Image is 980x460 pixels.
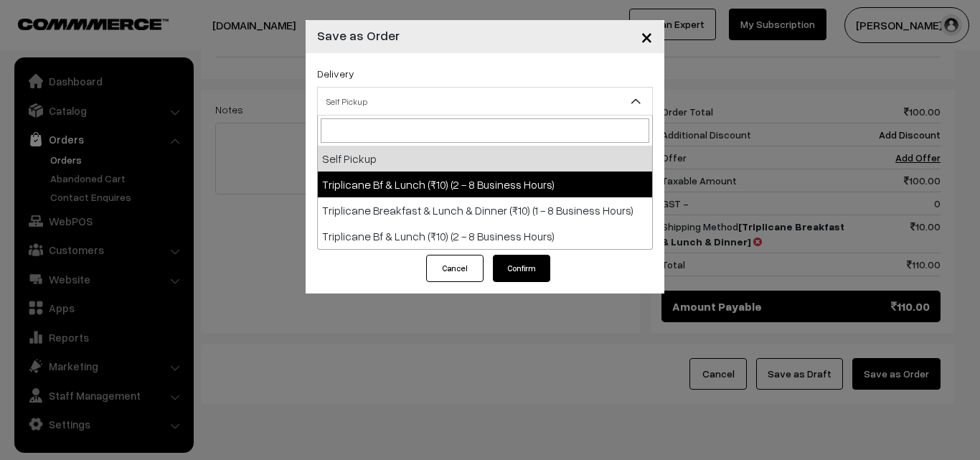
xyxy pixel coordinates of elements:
label: Delivery [317,66,354,81]
li: Self Pickup [318,146,652,172]
button: Cancel [426,255,484,282]
h4: Save as Order [317,26,400,45]
button: Close [629,14,664,59]
li: Triplicane Breakfast & Lunch & Dinner (₹10) (1 - 8 Business Hours) [318,197,652,223]
li: Triplicane Bf & Lunch (₹10) (2 - 8 Business Hours) [318,223,652,249]
li: Triplicane Bf & Lunch (₹10) (2 - 8 Business Hours) [318,172,652,197]
span: Self Pickup [318,89,652,114]
button: Confirm [493,255,550,282]
span: × [641,23,653,50]
span: Self Pickup [317,87,653,116]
